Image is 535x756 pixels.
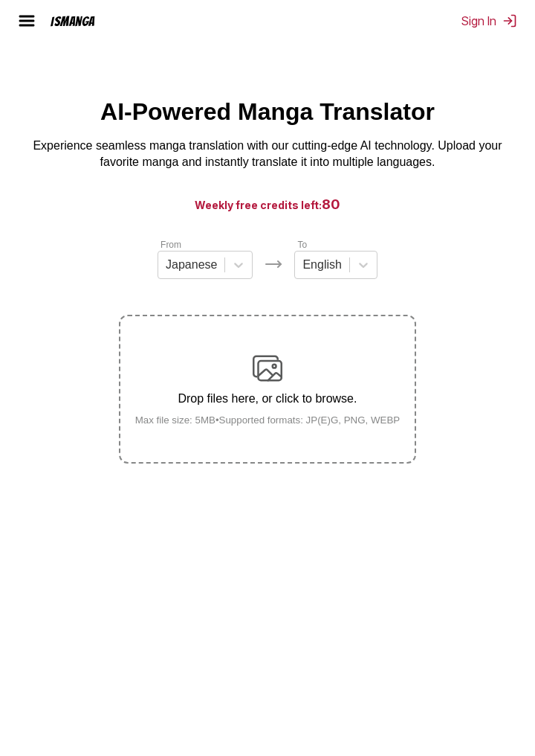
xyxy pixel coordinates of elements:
small: Max file size: 5MB • Supported formats: JP(E)G, PNG, WEBP [123,414,412,426]
button: Sign In [461,13,517,28]
img: hamburger [18,12,36,30]
a: IsManga [45,14,122,28]
div: IsManga [51,14,95,28]
h3: Weekly free credits left: [36,195,499,214]
img: Languages icon [265,255,282,273]
img: Sign out [502,13,517,28]
p: Experience seamless manga translation with our cutting-edge AI technology. Upload your favorite m... [12,138,523,171]
span: 80 [322,196,340,212]
label: From [160,240,181,250]
label: To [297,240,307,250]
p: Drop files here, or click to browse. [123,392,412,406]
h1: AI-Powered Manga Translator [100,98,435,126]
